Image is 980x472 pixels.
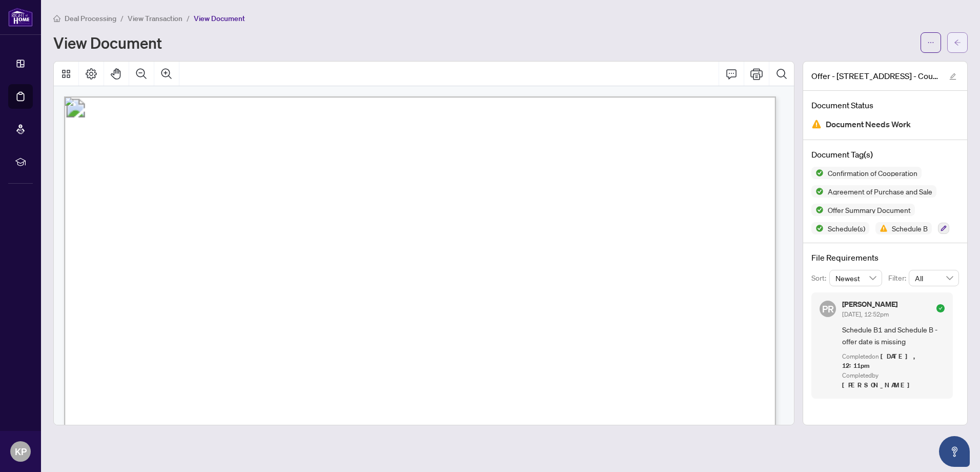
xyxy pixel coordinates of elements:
img: Status Icon [875,222,888,234]
img: logo [8,8,33,27]
p: Sort: [811,272,829,284]
span: Confirmation of Cooperation [824,169,922,176]
span: Deal Processing [65,14,116,23]
span: KP [15,444,27,459]
span: Offer Summary Document [824,206,915,213]
span: Offer - [STREET_ADDRESS] - Counter 1.pdf [811,70,940,82]
span: PR [822,302,834,316]
h4: File Requirements [811,251,959,264]
span: arrow-left [954,39,961,46]
img: Status Icon [811,185,824,198]
span: Newest [835,270,876,286]
div: Completed on [842,352,945,371]
span: home [53,15,60,22]
span: ellipsis [927,39,934,46]
img: Status Icon [811,167,824,179]
h1: View Document [53,34,162,51]
span: check-circle [936,304,945,312]
span: [DATE], 12:52pm [842,310,889,318]
button: Open asap [939,436,970,467]
span: All [915,270,953,286]
span: Schedule B [888,225,932,232]
span: [DATE], 12:11pm [842,352,919,370]
span: View Transaction [128,14,182,23]
img: Status Icon [811,222,824,234]
img: Status Icon [811,204,824,216]
h4: Document Tag(s) [811,148,959,161]
span: Schedule(s) [824,225,869,232]
span: Document Needs Work [826,117,911,131]
p: Filter: [888,272,909,284]
h5: [PERSON_NAME] [842,301,897,308]
span: Agreement of Purchase and Sale [824,188,936,195]
li: / [187,12,190,24]
div: Completed by [842,371,945,390]
img: Document Status [811,119,822,129]
span: [PERSON_NAME] [842,381,915,389]
span: edit [949,73,956,80]
li: / [120,12,124,24]
span: Schedule B1 and Schedule B - offer date is missing [842,324,945,348]
h4: Document Status [811,99,959,111]
span: View Document [194,14,245,23]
